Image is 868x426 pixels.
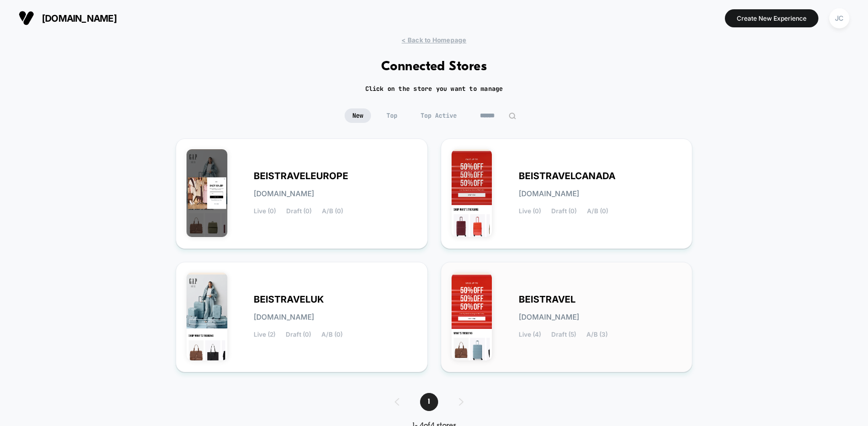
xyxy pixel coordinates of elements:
[379,108,405,123] span: Top
[725,9,818,27] button: Create New Experience
[586,331,608,338] span: A/B (3)
[16,10,120,26] button: [DOMAIN_NAME]
[286,208,312,215] span: Draft (0)
[452,273,492,360] img: BEISTRAVEL
[452,149,492,237] img: BEISTRAVELCANADA
[413,108,464,123] span: Top Active
[365,85,503,93] h2: Click on the store you want to manage
[187,273,227,360] img: BEISTRAVELUK
[420,393,438,411] span: 1
[519,331,541,338] span: Live (4)
[826,8,853,29] button: JC
[519,313,579,321] span: [DOMAIN_NAME]
[551,208,577,215] span: Draft (0)
[508,112,516,120] img: edit
[286,331,311,338] span: Draft (0)
[519,296,576,303] span: BEISTRAVEL
[321,331,343,338] span: A/B (0)
[254,313,314,321] span: [DOMAIN_NAME]
[519,172,615,180] span: BEISTRAVELCANADA
[254,208,276,215] span: Live (0)
[401,36,466,44] span: < Back to Homepage
[322,208,343,215] span: A/B (0)
[254,331,275,338] span: Live (2)
[829,8,849,28] div: JC
[187,149,227,237] img: BEISTRAVELEUROPE
[345,108,371,123] span: New
[254,296,324,303] span: BEISTRAVELUK
[587,208,608,215] span: A/B (0)
[19,10,34,26] img: Visually logo
[254,172,348,180] span: BEISTRAVELEUROPE
[519,208,541,215] span: Live (0)
[254,190,314,197] span: [DOMAIN_NAME]
[381,59,487,74] h1: Connected Stores
[42,13,117,24] span: [DOMAIN_NAME]
[519,190,579,197] span: [DOMAIN_NAME]
[551,331,576,338] span: Draft (5)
